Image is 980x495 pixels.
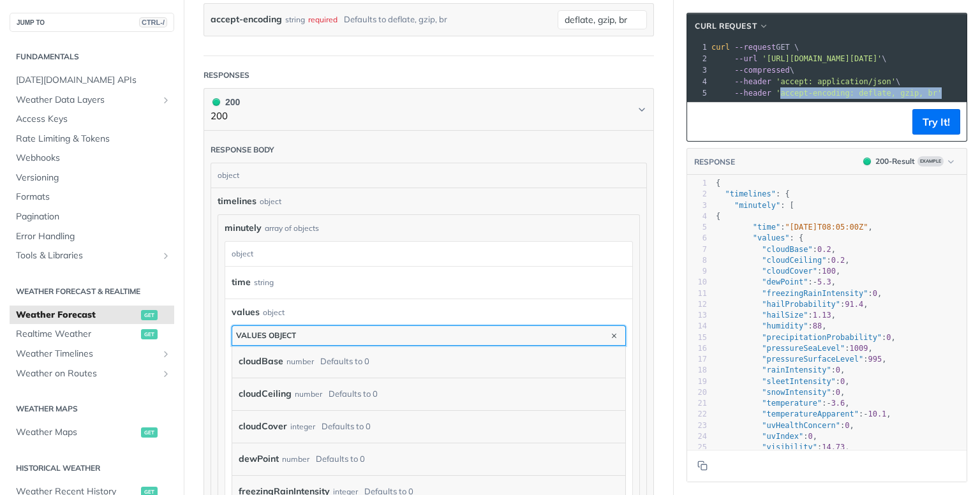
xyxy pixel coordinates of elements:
[161,95,171,105] button: Show subpages for Weather Data Layers
[211,144,274,156] div: Response body
[711,66,794,75] span: \
[16,191,171,203] span: Formats
[141,310,158,320] span: get
[687,299,707,310] div: 12
[16,152,171,165] span: Webhooks
[212,98,220,106] span: 200
[813,277,817,286] span: -
[16,230,171,243] span: Error Handling
[716,333,896,342] span: : ,
[822,267,836,276] span: 100
[10,149,174,168] a: Webhooks
[204,70,249,81] div: Responses
[873,289,877,298] span: 0
[753,233,790,242] span: "values"
[845,421,849,430] span: 0
[687,41,709,53] div: 1
[10,306,174,325] a: Weather Forecastget
[762,289,868,298] span: "freezingRainIntensity"
[716,245,836,254] span: : ,
[10,364,174,383] a: Weather on RoutesShow subpages for Weather on Routes
[762,377,836,386] span: "sleetIntensity"
[734,201,780,210] span: "minutely"
[637,105,647,115] svg: Chevron
[687,442,707,453] div: 25
[10,344,174,364] a: Weather TimelinesShow subpages for Weather Timelines
[687,310,707,321] div: 13
[716,256,850,265] span: : ,
[329,385,378,403] div: Defaults to 0
[10,207,174,226] a: Pagination
[762,344,845,353] span: "pressureSeaLevel"
[687,266,707,277] div: 9
[762,355,863,364] span: "pressureSurfaceLevel"
[711,54,887,63] span: \
[762,443,817,452] span: "visibility"
[716,377,850,386] span: : ,
[308,10,338,29] div: required
[716,212,720,221] span: {
[687,178,707,189] div: 1
[10,129,174,149] a: Rate Limiting & Tokens
[320,352,369,371] div: Defaults to 0
[753,223,780,232] span: "time"
[16,172,171,184] span: Versioning
[236,330,296,340] div: values object
[762,245,812,254] span: "cloudBase"
[687,64,709,76] div: 3
[716,267,840,276] span: : ,
[716,311,836,320] span: : ,
[716,410,891,418] span: : ,
[716,432,817,441] span: : ,
[161,251,171,261] button: Show subpages for Tools & Libraries
[10,227,174,246] a: Error Handling
[10,71,174,90] a: [DATE][DOMAIN_NAME] APIs
[161,369,171,379] button: Show subpages for Weather on Routes
[694,456,711,475] button: Copy to clipboard
[232,306,260,319] span: values
[762,399,822,408] span: "temperature"
[232,326,625,345] button: values object
[10,168,174,188] a: Versioning
[822,443,845,452] span: 14.73
[850,344,868,353] span: 1009
[762,432,803,441] span: "uvIndex"
[694,112,711,131] button: Copy to clipboard
[716,179,720,188] span: {
[10,462,174,474] h2: Historical Weather
[836,366,840,374] span: 0
[716,344,873,353] span: : ,
[762,321,808,330] span: "humidity"
[762,421,840,430] span: "uvHealthConcern"
[716,388,845,397] span: : ,
[716,233,803,242] span: : {
[687,222,707,233] div: 5
[716,289,882,298] span: : ,
[687,277,707,288] div: 10
[716,201,794,210] span: : [
[711,77,900,86] span: \
[716,366,845,374] span: : ,
[813,311,831,320] span: 1.13
[687,244,707,255] div: 7
[239,450,279,468] label: dewPoint
[716,189,790,198] span: : {
[762,388,831,397] span: "snowIntensity"
[286,352,314,371] div: number
[211,95,647,124] button: 200 200200
[826,399,831,408] span: -
[776,89,942,98] span: 'accept-encoding: deflate, gzip, br'
[10,246,174,265] a: Tools & LibrariesShow subpages for Tools & Libraries
[687,76,709,87] div: 4
[912,109,960,135] button: Try It!
[141,427,158,438] span: get
[211,95,240,109] div: 200
[716,277,836,286] span: : ,
[711,43,730,52] span: curl
[716,443,850,452] span: : ,
[282,450,309,468] div: number
[16,94,158,107] span: Weather Data Layers
[10,51,174,63] h2: Fundamentals
[831,399,845,408] span: 3.6
[254,273,274,292] div: string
